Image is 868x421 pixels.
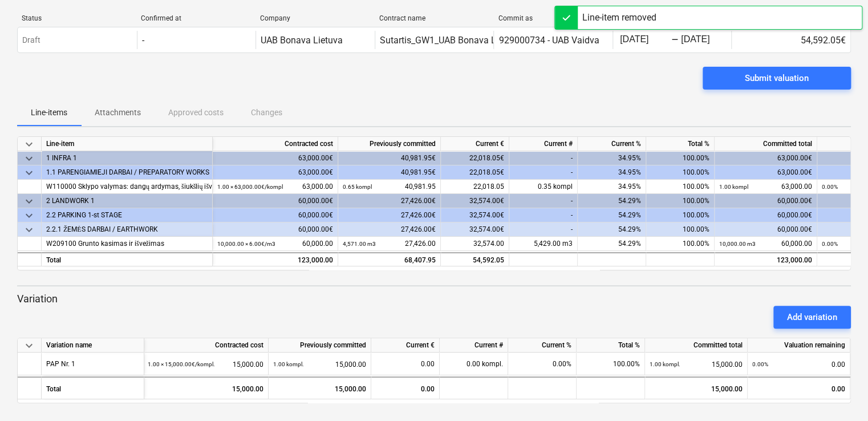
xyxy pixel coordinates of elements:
[498,35,599,46] div: 929000734 - UAB Vaidva
[42,252,213,266] div: Total
[508,338,577,353] div: Current %
[715,137,817,151] div: Committed total
[42,338,144,353] div: Variation name
[715,194,817,208] div: 60,000.00€
[509,165,578,180] div: -
[22,339,36,353] span: keyboard_arrow_down
[343,241,376,247] small: 4,571.00 m3
[217,237,333,251] div: 60,000.00
[261,35,343,46] div: UAB Bonava Lietuva
[441,180,509,194] div: 22,018.05
[577,338,645,353] div: Total %
[46,237,208,251] div: W209100 Grunto kasimas ir išvežimas
[42,137,213,151] div: Line-item
[338,137,441,151] div: Previously committed
[343,253,436,268] div: 68,407.95
[213,165,338,180] div: 63,000.00€
[715,151,817,165] div: 63,000.00€
[748,338,850,353] div: Valuation remaining
[213,194,338,208] div: 60,000.00€
[719,180,812,194] div: 63,000.00
[22,137,36,151] span: keyboard_arrow_down
[719,237,812,251] div: 60,000.00
[509,137,578,151] div: Current #
[646,222,715,237] div: 100.00%
[509,208,578,222] div: -
[646,180,715,194] div: 100.00%
[95,107,141,119] p: Attachments
[646,165,715,180] div: 100.00%
[650,353,743,376] div: 15,000.00
[217,180,333,194] div: 63,000.00
[42,377,144,399] div: Total
[578,137,646,151] div: Current %
[213,208,338,222] div: 60,000.00€
[578,237,646,251] div: 54.29%
[582,11,656,25] div: Line-item removed
[441,151,509,165] div: 22,018.05€
[142,35,144,46] div: -
[646,194,715,208] div: 100.00%
[46,222,208,237] div: 2.2.1 ŽEMĖS DARBAI / EARTHWORK
[745,71,809,86] div: Submit valuation
[46,180,208,194] div: W110000 Sklypo valymas: dangų ardymas, šiukšlių išvežimas
[46,151,208,165] div: 1 INFRA 1
[578,165,646,180] div: 34.95%
[509,194,578,208] div: -
[376,353,435,375] div: 0.00
[148,353,263,376] div: 15,000.00
[143,377,269,399] div: 15,000.00
[752,353,845,376] div: 0.00
[217,241,275,247] small: 10,000.00 × 6.00€ / m3
[441,208,509,222] div: 32,574.00€
[22,209,36,222] span: keyboard_arrow_down
[22,195,36,208] span: keyboard_arrow_down
[752,361,768,367] small: 0.00%
[441,194,509,208] div: 32,574.00€
[338,222,441,237] div: 27,426.00€
[645,377,748,399] div: 15,000.00
[509,237,578,251] div: 5,429.00 m3
[441,252,509,266] div: 54,592.05
[273,353,366,376] div: 15,000.00
[338,151,441,165] div: 40,981.95€
[578,180,646,194] div: 34.95%
[715,222,817,237] div: 60,000.00€
[46,353,75,375] div: PAP Nr. 1
[646,208,715,222] div: 100.00%
[646,137,715,151] div: Total %
[379,14,489,22] div: Contract name
[719,184,748,190] small: 1.00 kompl
[143,338,269,353] div: Contracted cost
[822,184,838,190] small: 0.00%
[715,165,817,180] div: 63,000.00€
[31,107,67,119] p: Line-items
[703,67,851,90] button: Submit valuation
[217,253,333,268] div: 123,000.00
[17,292,851,306] p: Variation
[822,241,838,247] small: 0.00%
[22,14,132,22] div: Status
[509,222,578,237] div: -
[715,208,817,222] div: 60,000.00€
[148,361,215,367] small: 1.00 × 15,000.00€ / kompl.
[46,194,208,208] div: 2 LANDWORK 1
[715,252,817,266] div: 123,000.00
[22,152,36,165] span: keyboard_arrow_down
[508,353,577,375] div: 0.00%
[650,361,680,367] small: 1.00 kompl.
[440,338,508,353] div: Current #
[578,222,646,237] div: 54.29%
[748,377,850,399] div: 0.00
[441,237,509,251] div: 32,574.00
[217,184,283,190] small: 1.00 × 63,000.00€ / kompl
[343,237,436,251] div: 27,426.00
[22,223,36,237] span: keyboard_arrow_down
[141,14,251,22] div: Confirmed at
[213,137,338,151] div: Contracted cost
[577,353,645,375] div: 100.00%
[46,208,208,222] div: 2.2 PARKING 1-st STAGE
[380,35,639,46] div: Sutartis_GW1_UAB Bonava Lietuva - UAB Vaidva Nr. 20250212-3
[671,37,679,43] div: -
[578,208,646,222] div: 54.29%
